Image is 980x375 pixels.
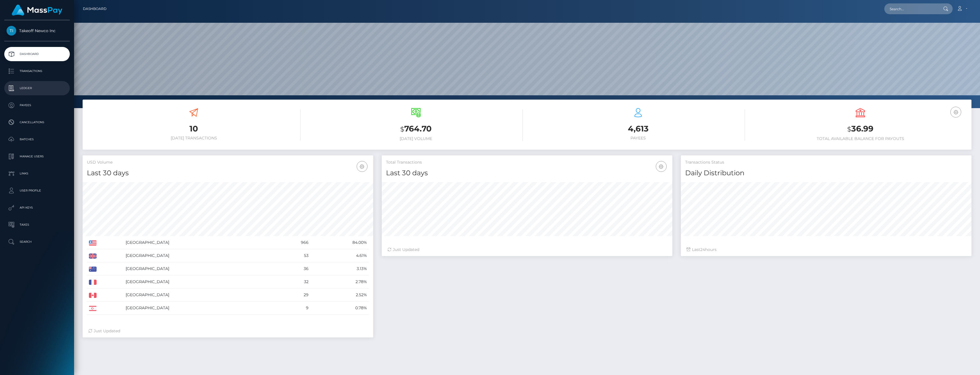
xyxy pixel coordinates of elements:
[7,186,68,195] p: User Profile
[311,249,369,262] td: 4.61%
[7,118,68,127] p: Cancellations
[700,247,705,252] span: 24
[89,280,97,285] img: FR.png
[7,84,68,92] p: Ledger
[89,240,97,246] img: US.png
[124,302,274,315] td: [GEOGRAPHIC_DATA]
[685,168,967,178] h4: Daily Distribution
[311,236,369,249] td: 84.00%
[4,132,70,147] a: Batches
[87,168,369,178] h4: Last 30 days
[7,67,68,75] p: Transactions
[531,136,745,141] h6: Payees
[12,5,62,16] img: MassPay Logo
[4,235,70,249] a: Search
[7,152,68,161] p: Manage Users
[83,3,107,15] a: Dashboard
[4,218,70,232] a: Taxes
[7,238,68,246] p: Search
[274,289,311,302] td: 29
[274,249,311,262] td: 53
[274,275,311,289] td: 32
[89,293,97,298] img: CA.png
[4,166,70,181] a: Links
[309,136,523,141] h6: [DATE] Volume
[87,136,301,141] h6: [DATE] Transactions
[311,289,369,302] td: 2.52%
[311,262,369,275] td: 3.13%
[311,275,369,289] td: 2.78%
[387,247,667,253] div: Just Updated
[531,123,745,134] h3: 4,613
[7,221,68,229] p: Taxes
[7,50,68,58] p: Dashboard
[88,328,367,334] div: Just Updated
[386,168,668,178] h4: Last 30 days
[311,302,369,315] td: 0.78%
[685,160,967,165] h5: Transactions Status
[89,267,97,272] img: AU.png
[4,47,70,61] a: Dashboard
[884,3,938,14] input: Search...
[4,81,70,95] a: Ledger
[754,123,967,135] h3: 36.99
[4,201,70,215] a: API Keys
[87,123,301,134] h3: 10
[89,306,97,311] img: CY.png
[400,125,404,133] small: $
[7,26,16,36] img: Takeoff Newco Inc
[309,123,523,135] h3: 764.70
[124,236,274,249] td: [GEOGRAPHIC_DATA]
[687,247,966,253] div: Last hours
[386,160,668,165] h5: Total Transactions
[4,115,70,129] a: Cancellations
[4,184,70,198] a: User Profile
[754,136,967,141] h6: Total Available Balance for Payouts
[124,262,274,275] td: [GEOGRAPHIC_DATA]
[7,101,68,110] p: Payees
[847,125,851,133] small: $
[124,275,274,289] td: [GEOGRAPHIC_DATA]
[4,149,70,164] a: Manage Users
[274,262,311,275] td: 36
[7,169,68,178] p: Links
[274,302,311,315] td: 9
[89,254,97,259] img: GB.png
[87,160,369,165] h5: USD Volume
[124,289,274,302] td: [GEOGRAPHIC_DATA]
[124,249,274,262] td: [GEOGRAPHIC_DATA]
[4,28,70,33] span: Takeoff Newco Inc
[7,135,68,144] p: Batches
[7,203,68,212] p: API Keys
[4,64,70,78] a: Transactions
[4,98,70,112] a: Payees
[274,236,311,249] td: 966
